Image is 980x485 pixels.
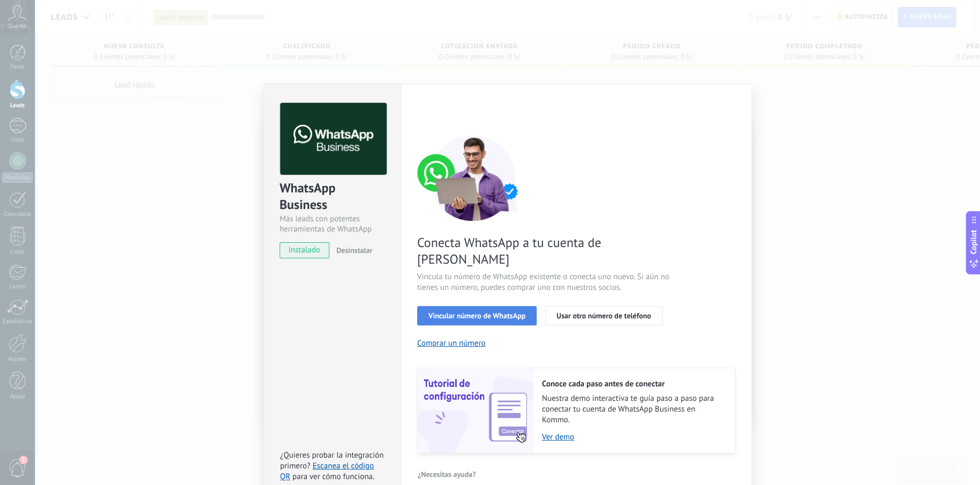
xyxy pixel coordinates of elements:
img: logo_main.png [280,103,387,175]
span: Usar otro número de teléfono [556,312,651,319]
span: Vincula tu número de WhatsApp existente o conecta uno nuevo. Si aún no tienes un número, puedes c... [417,272,672,293]
span: para ver cómo funciona. [292,472,374,482]
span: Nuestra demo interactiva te guía paso a paso para conectar tu cuenta de WhatsApp Business en Kommo. [542,393,724,426]
span: Copilot [968,229,979,254]
span: Desinstalar [336,245,372,255]
a: Ver demo [542,432,724,442]
span: Conecta WhatsApp a tu cuenta de [PERSON_NAME] [417,234,672,267]
button: Desinstalar [332,242,372,258]
button: ¿Necesitas ayuda? [417,466,477,482]
button: Usar otro número de teléfono [545,306,662,325]
div: WhatsApp Business [280,180,385,214]
button: Vincular número de WhatsApp [417,306,537,325]
span: Vincular número de WhatsApp [428,312,525,319]
a: Escanea el código QR [280,461,374,482]
span: ¿Quieres probar la integración primero? [280,450,384,471]
h2: Conoce cada paso antes de conectar [542,379,724,389]
img: connect number [417,135,530,221]
span: instalado [280,242,329,258]
div: Más leads con potentes herramientas de WhatsApp [280,214,385,234]
span: ¿Necesitas ayuda? [418,471,476,478]
button: Comprar un número [417,338,486,348]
